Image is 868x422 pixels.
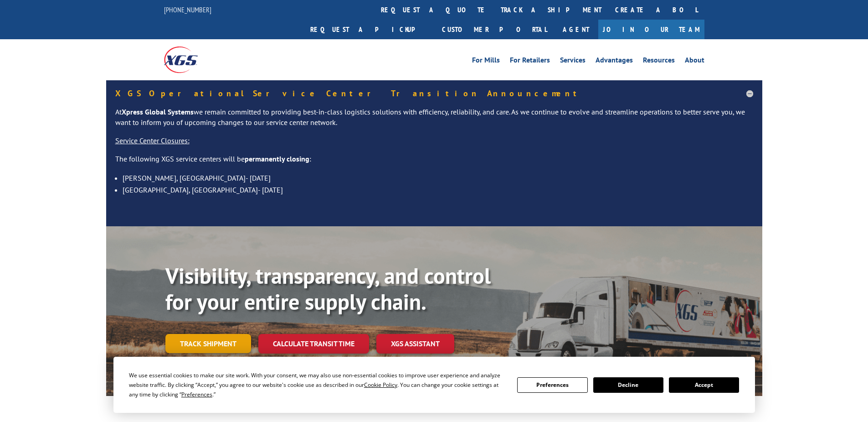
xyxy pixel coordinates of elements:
[554,20,598,39] a: Agent
[123,184,753,196] li: [GEOGRAPHIC_DATA], [GEOGRAPHIC_DATA]- [DATE]
[129,370,506,399] div: We use essential cookies to make our site work. With your consent, we may also use non-essential ...
[560,57,586,67] a: Services
[165,334,251,353] a: Track shipment
[164,5,211,14] a: [PHONE_NUMBER]
[303,20,435,39] a: Request a pickup
[113,357,755,413] div: Cookie Consent Prompt
[596,57,633,67] a: Advantages
[115,136,190,145] u: Service Center Closures:
[364,381,397,389] span: Cookie Policy
[510,57,550,67] a: For Retailers
[593,377,663,393] button: Decline
[685,57,704,67] a: About
[245,154,309,163] strong: permanently closing
[643,57,675,67] a: Resources
[472,57,500,67] a: For Mills
[181,391,212,398] span: Preferences
[115,154,753,172] p: The following XGS service centers will be :
[598,20,704,39] a: Join Our Team
[165,261,491,316] b: Visibility, transparency, and control for your entire supply chain.
[669,377,739,393] button: Accept
[376,334,454,354] a: XGS ASSISTANT
[123,172,753,184] li: [PERSON_NAME], [GEOGRAPHIC_DATA]- [DATE]
[122,107,194,116] strong: Xpress Global Systems
[258,334,369,354] a: Calculate transit time
[435,20,554,39] a: Customer Portal
[115,107,753,136] p: At we remain committed to providing best-in-class logistics solutions with efficiency, reliabilit...
[517,377,587,393] button: Preferences
[115,89,753,98] h5: XGS Operational Service Center Transition Announcement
